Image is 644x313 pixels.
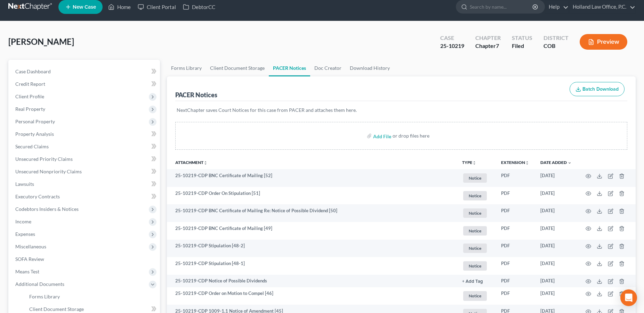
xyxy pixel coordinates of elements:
span: Unsecured Priority Claims [15,156,73,162]
span: Unsecured Nonpriority Claims [15,168,82,174]
span: SOFA Review [15,256,44,262]
a: Attachmentunfold_more [175,160,208,165]
span: Lawsuits [15,181,34,187]
span: Real Property [15,106,45,112]
i: unfold_more [525,161,529,165]
a: Notice [462,242,490,254]
a: Home [105,1,134,13]
a: Forms Library [24,290,160,303]
div: District [544,34,569,42]
button: Preview [580,34,627,50]
a: Case Dashboard [10,65,160,78]
div: Open Intercom Messenger [620,289,637,306]
span: Case Dashboard [15,68,51,74]
div: COB [544,42,569,50]
a: DebtorCC [179,1,219,13]
div: Filed [512,42,532,50]
span: Property Analysis [15,131,54,137]
a: Notice [462,207,490,219]
span: Notice [463,244,487,253]
span: Codebtors Insiders & Notices [15,206,79,212]
td: [DATE] [535,169,577,187]
span: 7 [496,42,499,49]
a: Holland Law Office, P.C. [569,1,635,13]
td: 25-10219-CDP BNC Certificate of Mailing [49] [167,222,457,240]
button: + Add Tag [462,279,483,284]
td: PDF [496,257,535,275]
a: Doc Creator [310,60,346,76]
td: [DATE] [535,275,577,287]
span: Personal Property [15,118,55,124]
a: Client Document Storage [206,60,269,76]
a: Notice [462,225,490,237]
td: [DATE] [535,187,577,205]
td: [DATE] [535,287,577,305]
span: Notice [463,291,487,300]
td: 25-10219-CDP BNC Certificate of Mailing Re: Notice of Possible Dividend [50] [167,204,457,222]
div: or drop files here [393,132,429,139]
span: Notice [463,208,487,218]
td: [DATE] [535,222,577,240]
span: Secured Claims [15,143,49,149]
td: PDF [496,287,535,305]
a: Client Portal [134,1,179,13]
a: Property Analysis [10,128,160,140]
td: PDF [496,240,535,257]
div: PACER Notices [175,91,217,99]
td: [DATE] [535,240,577,257]
span: Executory Contracts [15,193,60,199]
span: Additional Documents [15,281,64,287]
td: PDF [496,169,535,187]
td: 25-10219-CDP BNC Certificate of Mailing [52] [167,169,457,187]
a: Executory Contracts [10,190,160,203]
a: Date Added expand_more [540,160,572,165]
span: Income [15,219,31,224]
span: Notice [463,191,487,200]
a: Notice [462,190,490,201]
span: New Case [73,5,96,10]
td: PDF [496,222,535,240]
span: Client Document Storage [29,306,84,312]
span: Batch Download [582,86,619,92]
a: Lawsuits [10,178,160,190]
td: PDF [496,275,535,287]
a: PACER Notices [269,60,310,76]
div: Chapter [475,34,501,42]
td: 25-10219-CDP Stipulation [48-2] [167,240,457,257]
div: Status [512,34,532,42]
a: Unsecured Priority Claims [10,153,160,165]
span: Expenses [15,231,35,237]
div: Chapter [475,42,501,50]
span: [PERSON_NAME] [8,36,74,47]
button: TYPEunfold_more [462,160,476,165]
span: Miscellaneous [15,244,46,249]
a: Unsecured Nonpriority Claims [10,165,160,178]
span: Notice [463,261,487,271]
a: Notice [462,172,490,184]
a: SOFA Review [10,253,160,265]
a: + Add Tag [462,278,490,284]
a: Credit Report [10,78,160,90]
a: Forms Library [167,60,206,76]
a: Download History [346,60,394,76]
td: PDF [496,187,535,205]
a: Extensionunfold_more [501,160,529,165]
td: 25-10219-CDP Stipulation [48-1] [167,257,457,275]
span: Client Profile [15,93,44,99]
span: Credit Report [15,81,45,87]
td: 25-10219-CDP Order on Motion to Compel [46] [167,287,457,305]
div: 25-10219 [440,42,464,50]
a: Notice [462,260,490,272]
a: Help [545,1,569,13]
td: [DATE] [535,257,577,275]
input: Search by name... [470,0,533,13]
td: [DATE] [535,204,577,222]
i: unfold_more [203,161,208,165]
span: Forms Library [29,294,60,299]
i: expand_more [567,161,572,165]
span: Notice [463,173,487,183]
span: Means Test [15,269,39,274]
i: unfold_more [472,161,476,165]
div: Case [440,34,464,42]
td: 25-10219-CDP Order On Stipulation [51] [167,187,457,205]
